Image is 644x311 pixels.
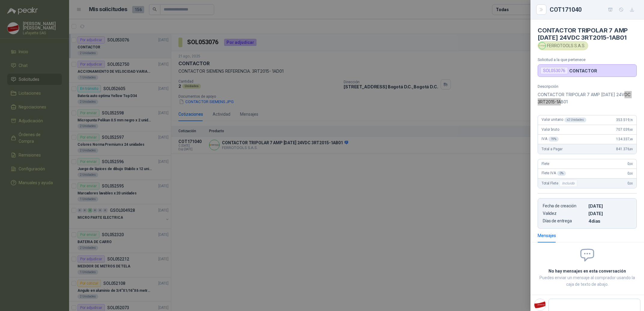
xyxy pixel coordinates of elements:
span: 353.519 [616,118,633,122]
div: COT171040 [550,5,637,14]
span: Total Flete [542,180,579,187]
span: Flete IVA [542,171,566,176]
img: Company Logo [534,299,546,310]
span: Valor unitario [542,117,586,122]
span: ,89 [629,148,633,151]
div: SOL053076 [540,67,568,74]
h2: No hay mensajes en esta conversación [538,268,637,274]
p: [DATE] [588,203,632,209]
span: ,70 [629,118,633,122]
div: Incluido [559,180,577,187]
span: 841.376 [616,147,633,151]
h4: CONTACTOR TRIPOLAR 7 AMP [DATE] 24VDC 3RT2015-1AB01 [538,27,637,41]
span: ,40 [629,128,633,131]
span: ,00 [629,172,633,175]
p: CONTACTOR [569,68,597,73]
span: 0 [627,171,633,175]
div: FERROTOOLS S.A.S. [538,41,588,50]
p: Fecha de creación [543,203,586,209]
p: Solicitud a la que pertenece [538,57,637,62]
p: Descripción [538,84,637,89]
p: 4 dias [588,218,632,224]
p: [DATE] [588,211,632,216]
p: Puedes enviar un mensaje al comprador usando la caja de texto de abajo. [538,274,637,288]
span: Valor bruto [542,127,559,132]
span: IVA [542,137,559,142]
p: Validez [543,211,586,216]
button: Close [538,6,545,13]
p: Días de entrega [543,218,586,224]
span: ,49 [629,138,633,141]
div: 0 % [557,171,566,176]
div: Mensajes [538,232,556,239]
div: 19 % [548,137,559,142]
span: Flete [542,162,549,166]
span: 707.039 [616,127,633,132]
span: 0 [627,181,633,185]
p: CONTACTOR TRIPOLAR 7 AMP [DATE] 24VDC 3RT2015-1AB01 [538,91,637,105]
span: ,00 [629,162,633,166]
img: Company Logo [539,42,545,49]
span: 134.337 [616,137,633,141]
div: x 2 Unidades [564,117,586,122]
span: Total a Pagar [542,147,563,151]
span: ,00 [629,182,633,185]
span: 0 [627,162,633,166]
